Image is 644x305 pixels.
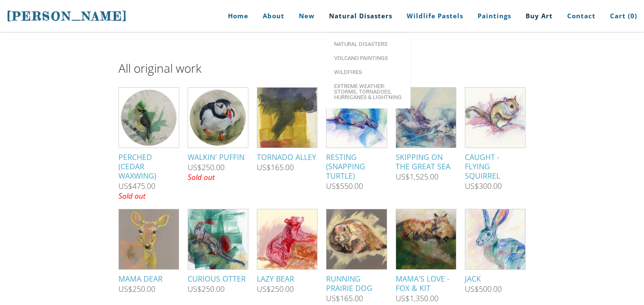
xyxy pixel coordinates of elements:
div: US$250.00 [118,285,155,293]
img: s334435911736366985_p346_i4_w555.jpeg [119,201,179,277]
span: Natural Disasters [334,41,402,47]
a: Resting (Snapping Turtle) [326,87,387,180]
div: Tornado alley [257,152,318,162]
div: Jack [465,274,526,283]
img: s334435911736366985_p321_i1_w640.jpeg [321,88,392,148]
div: Mama's Love - Fox & Kit [396,274,456,293]
div: US$250.00 [257,285,294,293]
img: s334435911736366985_p333_i2_w640.jpeg [451,88,539,148]
div: Resting (Snapping Turtle) [326,152,387,180]
div: Perched (Cedar Waxwing) [118,152,179,180]
a: Perched (Cedar Waxwing) [118,87,179,180]
h2: All original work [118,62,526,74]
a: Curious Otter [188,209,248,283]
img: s334435911736366985_p368_i1_w640.jpeg [465,202,525,277]
a: Mama Dear [118,209,179,283]
div: Curious Otter [188,274,248,283]
span: Extreme Weather: Storms, Tornadoes, Hurricanes & Lightning [334,83,402,100]
span: Volcano paintings [334,55,402,61]
img: s334435911736366985_p362_i1_w640.jpeg [387,209,465,269]
div: Lazy Bear [257,274,318,283]
div: Walkin' Puffin [188,152,248,162]
img: s334435911736366985_p349_i3_w640.jpeg [257,201,317,278]
div: US$1,350.00 [396,295,439,302]
span: [PERSON_NAME] [7,9,127,23]
div: US$500.00 [465,285,502,293]
div: US$550.00 [326,182,363,190]
div: US$165.00 [326,295,363,302]
a: [PERSON_NAME] [7,8,127,24]
a: Extreme Weather: Storms, Tornadoes, Hurricanes & Lightning [326,79,411,104]
p: Sold out [118,190,179,201]
div: Skipping on the Great Sea [396,152,456,171]
span: Wildfires [334,69,402,75]
div: US$250.00 [188,164,225,171]
img: s334435911736366985_p348_i2_w497.jpeg [188,198,248,281]
img: s334435911736366985_p396_i2_w1200.jpeg [187,88,248,148]
a: Volcano paintings [326,51,411,65]
div: Caught - Flying Squirrel [465,152,526,180]
a: Skipping on the Great Sea [396,87,456,171]
div: US$250.00 [188,285,225,293]
div: Running Prairie Dog [326,274,387,293]
p: Sold out [188,171,248,182]
a: Caught - Flying Squirrel [465,87,526,180]
a: Lazy Bear [257,209,318,283]
a: Wildfires [326,65,411,79]
div: US$475.00 [118,182,155,190]
img: s334435911736366985_p286_i1_w640.jpeg [257,75,317,160]
a: Running Prairie Dog [326,209,387,293]
a: Tornado alley [257,87,318,162]
div: Mama Dear [118,274,179,283]
div: US$300.00 [465,182,502,190]
span: 0 [630,11,635,20]
a: Jack [465,209,526,283]
img: s334435911736366985_p358_i3_w640.jpeg [314,209,399,269]
div: US$165.00 [257,164,294,171]
a: Mama's Love - Fox & Kit [396,209,456,293]
img: s334435911736366985_p397_i2_w1200.jpeg [119,88,179,148]
a: Walkin' Puffin [188,87,248,162]
a: Natural Disasters [326,37,411,51]
div: US$1,525.00 [396,173,439,181]
img: s334435911736366985_p327_i2_w807.jpeg [388,88,464,148]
